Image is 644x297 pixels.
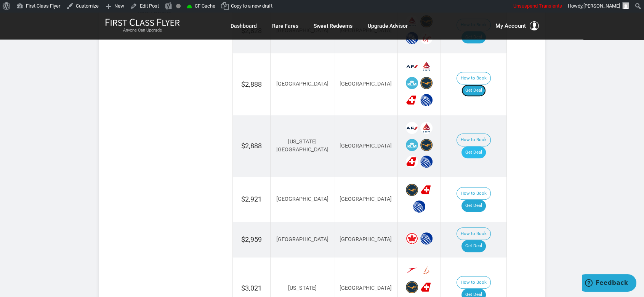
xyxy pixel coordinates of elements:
[420,94,433,106] span: United
[276,236,328,243] span: [GEOGRAPHIC_DATA]
[420,156,433,168] span: United
[461,240,486,252] a: Get Deal
[406,77,418,89] span: KLM
[495,21,539,30] button: My Account
[406,232,418,245] span: Air Canada
[457,187,491,200] button: How to Book
[461,146,486,159] a: Get Deal
[457,133,491,146] button: How to Book
[276,81,328,87] span: [GEOGRAPHIC_DATA]
[105,28,180,33] small: Anyone Can Upgrade
[241,195,262,203] span: $2,921
[495,21,526,30] span: My Account
[105,18,180,33] a: First Class FlyerAnyone Can Upgrade
[461,84,486,97] a: Get Deal
[582,274,636,293] iframe: Opens a widget where you can find more information
[406,281,418,293] span: Lufthansa
[406,94,418,106] span: Swiss
[406,60,418,72] span: Air France
[420,60,433,72] span: Delta Airlines
[406,122,418,134] span: Air France
[340,81,392,87] span: [GEOGRAPHIC_DATA]
[272,19,298,33] a: Rare Fares
[420,122,433,134] span: Delta Airlines
[420,232,433,245] span: United
[406,264,418,276] span: Austrian Airlines‎
[420,281,433,293] span: Swiss
[241,80,262,88] span: $2,888
[461,200,486,212] a: Get Deal
[241,235,262,243] span: $2,959
[420,139,433,151] span: Lufthansa
[457,72,491,85] button: How to Book
[368,19,408,33] a: Upgrade Advisor
[288,285,316,291] span: [US_STATE]
[406,156,418,168] span: Swiss
[241,142,262,150] span: $2,888
[276,138,328,153] span: [US_STATE][GEOGRAPHIC_DATA]
[340,236,392,243] span: [GEOGRAPHIC_DATA]
[583,3,620,9] span: [PERSON_NAME]
[241,284,262,292] span: $3,021
[340,143,392,149] span: [GEOGRAPHIC_DATA]
[314,19,352,33] a: Sweet Redeems
[406,139,418,151] span: KLM
[420,184,433,196] span: Swiss
[340,196,392,202] span: [GEOGRAPHIC_DATA]
[420,264,433,276] span: Brussels Airlines
[413,200,425,213] span: United
[457,276,491,289] button: How to Book
[231,19,257,33] a: Dashboard
[513,3,562,9] span: Unsuspend Transients
[340,285,392,291] span: [GEOGRAPHIC_DATA]
[105,18,180,26] img: First Class Flyer
[276,196,328,202] span: [GEOGRAPHIC_DATA]
[406,184,418,196] span: Lufthansa
[457,227,491,240] button: How to Book
[420,77,433,89] span: Lufthansa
